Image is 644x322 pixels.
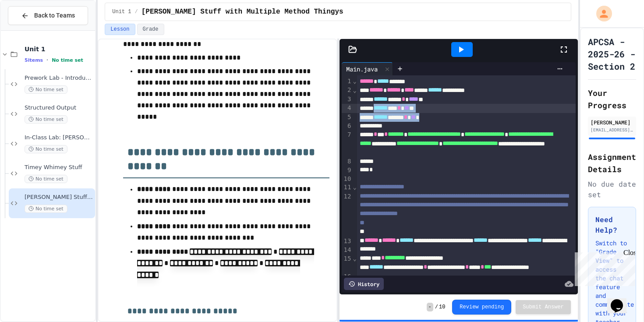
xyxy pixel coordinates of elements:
[342,175,353,184] div: 10
[591,127,633,133] div: [EMAIL_ADDRESS][DOMAIN_NAME]
[342,192,353,237] div: 12
[571,249,635,286] iframe: chat widget
[435,304,438,311] span: /
[135,8,138,15] span: /
[4,4,60,56] div: Chat with us now!Close
[342,77,353,86] div: 1
[344,278,384,290] div: History
[52,57,83,63] span: No time set
[25,164,93,171] span: Timey Whimey Stuff
[591,118,633,126] div: [PERSON_NAME]
[342,246,353,255] div: 14
[25,194,93,201] span: [PERSON_NAME] Stuff with Multiple Method Thingys
[342,113,353,122] div: 5
[452,300,511,315] button: Review pending
[342,166,353,175] div: 9
[25,175,67,183] span: No time set
[137,24,164,35] button: Grade
[25,45,93,53] span: Unit 1
[352,87,357,94] span: Fold line
[34,11,75,20] span: Back to Teams
[588,35,636,72] h1: APCSA - 2025-26 - Section 2
[342,272,353,281] div: 16
[112,8,131,15] span: Unit 1
[352,184,357,191] span: Fold line
[588,179,636,200] div: No due date set
[342,64,382,74] div: Main.java
[427,303,433,311] span: -
[105,24,135,35] button: Lesson
[516,300,571,314] button: Submit Answer
[352,255,357,262] span: Fold line
[342,62,393,75] div: Main.java
[587,4,614,24] div: My Account
[523,304,564,311] span: Submit Answer
[342,122,353,131] div: 6
[439,304,445,311] span: 10
[46,57,48,64] span: •
[342,183,353,192] div: 11
[25,57,43,63] span: 5 items
[342,104,353,113] div: 4
[342,157,353,166] div: 8
[342,237,353,246] div: 13
[588,151,636,175] h2: Assignment Details
[342,255,353,272] div: 15
[25,134,93,142] span: In-Class Lab: [PERSON_NAME] Stuff
[595,214,629,235] h3: Need Help?
[588,87,636,111] h2: Your Progress
[342,131,353,157] div: 7
[352,78,357,85] span: Fold line
[25,115,67,124] span: No time set
[25,205,67,213] span: No time set
[342,86,353,95] div: 2
[25,104,93,112] span: Structured Output
[25,85,67,94] span: No time set
[342,95,353,104] div: 3
[8,6,88,25] button: Back to Teams
[25,74,93,82] span: Prework Lab - Introducing Errors
[25,145,67,153] span: No time set
[607,287,635,313] iframe: chat widget
[142,7,343,17] span: Mathy Stuff with Multiple Method Thingys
